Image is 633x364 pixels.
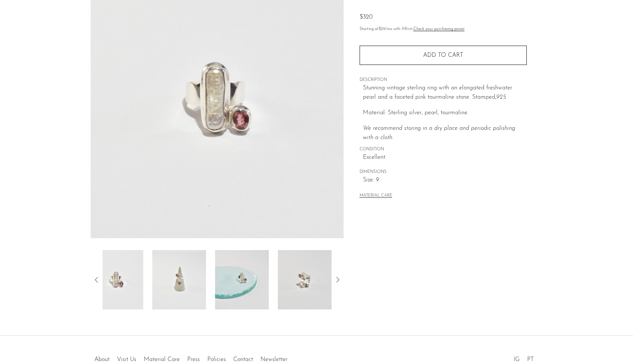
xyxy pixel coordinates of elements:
[117,357,136,363] a: Visit Us
[233,357,253,363] a: Contact
[360,193,392,199] button: MATERIAL CARE
[527,357,534,363] a: PT
[207,357,226,363] a: Policies
[152,250,206,309] img: Pearl Tourmaline Ring
[360,14,373,20] span: $320
[423,52,463,58] span: Add to cart
[363,108,527,118] p: Material: Sterling silver, pearl, tourmaline.
[360,146,527,153] span: CONDITION
[363,125,515,141] em: We recommend storing in a dry place and periodic polishing with a cloth.
[360,26,527,33] p: Starting at /mo with Affirm.
[496,94,507,100] em: 925.
[413,27,465,31] a: Check your purchasing power - Learn more about Affirm Financing (opens in modal)
[360,169,527,176] span: DIMENSIONS
[360,46,527,65] button: Add to cart
[90,250,143,309] img: Pearl Tourmaline Ring
[144,357,180,363] a: Material Care
[379,27,385,31] span: $29
[215,250,269,309] img: Pearl Tourmaline Ring
[360,77,527,83] span: DESCRIPTION
[514,357,520,363] a: IG
[363,83,527,102] p: Stunning vintage sterling ring with an elongated freshwater pearl and a faceted pink tourmaline s...
[278,250,332,309] img: Pearl Tourmaline Ring
[187,357,200,363] a: Press
[363,153,527,163] span: Excellent.
[363,176,527,185] span: Size: 9
[94,357,110,363] a: About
